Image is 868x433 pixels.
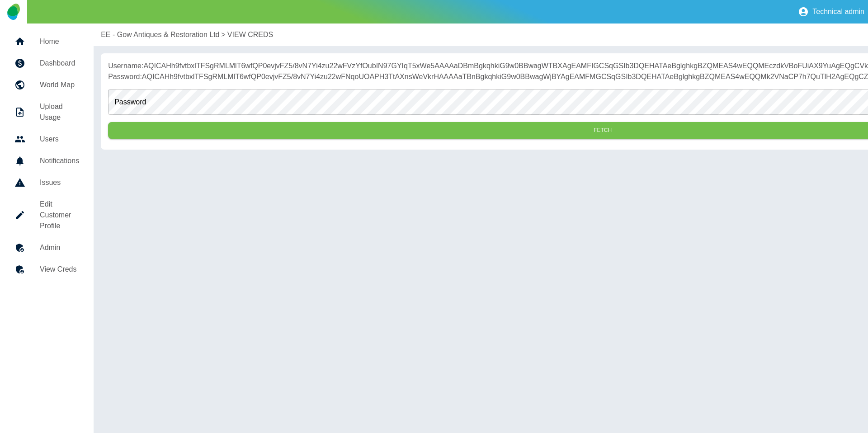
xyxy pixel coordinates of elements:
h5: Notifications [40,155,79,166]
a: Edit Customer Profile [7,193,86,237]
h5: View Creds [40,264,79,275]
h5: Users [40,134,79,145]
button: Technical admin [794,3,868,21]
a: Upload Usage [7,96,86,128]
a: Dashboard [7,52,86,74]
a: Issues [7,172,86,193]
h5: Home [40,36,79,47]
img: Logo [7,4,19,20]
h5: Dashboard [40,58,79,69]
a: World Map [7,74,86,96]
h5: Admin [40,242,79,253]
h5: Upload Usage [40,101,79,123]
a: View Creds [7,259,86,280]
a: Home [7,31,86,52]
h5: Issues [40,177,79,188]
a: VIEW CREDS [227,29,273,40]
a: Notifications [7,150,86,172]
a: EE - Gow Antiques & Restoration Ltd [101,29,219,40]
h5: Edit Customer Profile [40,199,79,231]
p: Technical admin [812,8,864,16]
h5: World Map [40,80,79,90]
p: > [222,29,226,40]
a: Admin [7,237,86,259]
a: Users [7,128,86,150]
